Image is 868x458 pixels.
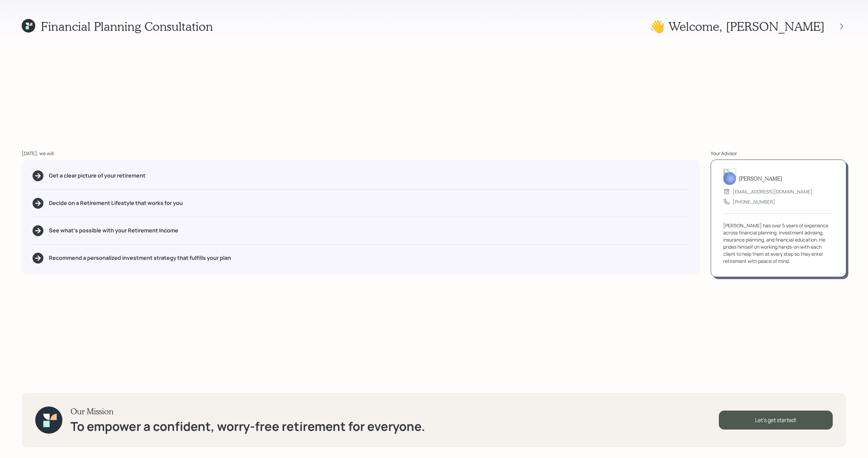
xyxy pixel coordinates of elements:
[41,19,213,34] h1: Financial Planning Consultation
[49,200,183,206] h5: Decide on a Retirement Lifestyle that works for you
[650,19,825,34] h1: 👋 Welcome , [PERSON_NAME]
[49,227,178,234] h5: See what's possible with your Retirement Income
[733,198,775,205] div: [PHONE_NUMBER]
[711,150,846,157] div: Your Advisor
[71,419,425,434] h1: To empower a confident, worry-free retirement for everyone.
[719,411,833,430] div: Let's get started!
[723,222,834,265] div: [PERSON_NAME] has over 5 years of experience across financial planning, investment advising, insu...
[22,150,700,157] div: [DATE], we will:
[49,172,145,179] h5: Get a clear picture of your retirement
[723,169,736,185] img: michael-russo-headshot.png
[733,188,812,195] div: [EMAIL_ADDRESS][DOMAIN_NAME]
[739,175,782,182] h5: [PERSON_NAME]
[49,255,231,261] h5: Recommend a personalized investment strategy that fulfills your plan
[71,407,425,416] h3: Our Mission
